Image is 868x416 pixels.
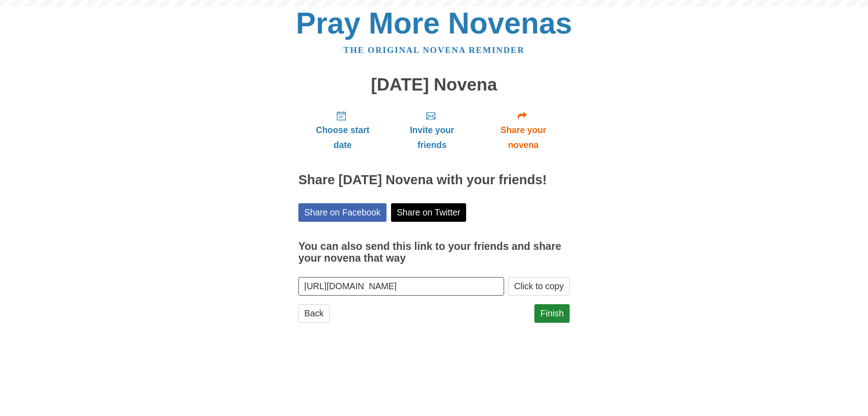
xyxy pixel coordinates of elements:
[298,241,570,264] h3: You can also send this link to your friends and share your novena that way
[298,103,387,157] a: Choose start date
[534,304,570,323] a: Finish
[391,203,467,222] a: Share on Twitter
[298,173,570,187] h2: Share [DATE] Novena with your friends!
[387,103,477,157] a: Invite your friends
[396,123,468,153] span: Invite your friends
[477,103,570,157] a: Share your novena
[486,123,561,153] span: Share your novena
[508,277,570,296] button: Click to copy
[298,304,330,323] a: Back
[344,45,525,55] a: The original novena reminder
[307,123,378,153] span: Choose start date
[296,6,572,40] a: Pray More Novenas
[298,203,387,222] a: Share on Facebook
[298,75,570,95] h1: [DATE] Novena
